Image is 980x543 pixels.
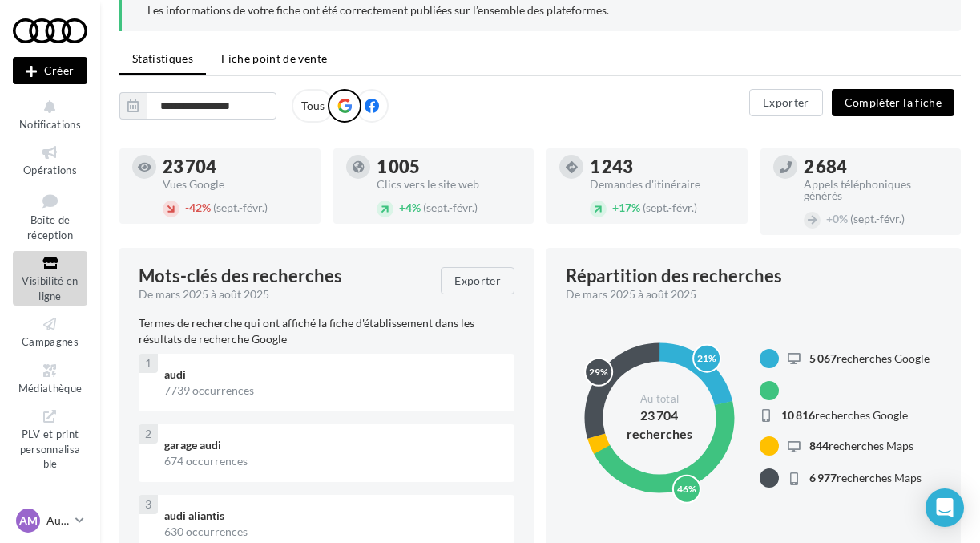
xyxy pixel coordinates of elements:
div: Open Intercom Messenger [926,488,964,527]
a: Boîte de réception [13,187,87,245]
div: De mars 2025 à août 2025 [139,286,428,302]
span: (sept.-févr.) [213,201,268,214]
span: (sept.-févr.) [850,212,905,225]
span: (sept.-févr.) [423,201,478,214]
div: 3 [139,495,158,514]
span: 0% [826,212,848,225]
a: Compléter la fiche [825,95,961,108]
span: - [185,201,189,214]
div: 23 704 [163,158,308,176]
span: PLV et print personnalisable [20,424,81,470]
a: PLV et print personnalisable [13,404,87,474]
div: 2 684 [804,158,949,176]
span: Fiche point de vente [221,51,327,65]
span: recherches Google [809,351,930,365]
p: Termes de recherche qui ont affiché la fiche d'établissement dans les résultats de recherche Google [139,315,514,347]
span: 42% [185,201,211,214]
span: recherches Maps [809,472,922,485]
span: Médiathèque [18,382,83,395]
div: De mars 2025 à août 2025 [566,286,929,302]
a: Campagnes [13,312,87,351]
span: recherches Google [781,408,908,422]
div: Vues Google [163,179,308,190]
div: 1 243 [590,158,735,176]
div: Nouvelle campagne [13,57,87,84]
div: Répartition des recherches [566,267,782,285]
span: AM [19,513,38,529]
span: + [612,201,619,214]
span: Campagnes [22,335,79,348]
span: 844 [809,440,829,453]
button: Créer [13,57,87,84]
span: + [399,201,405,214]
span: + [826,212,833,225]
div: audi aliantis [164,508,502,524]
label: Tous [292,89,334,123]
span: Boîte de réception [27,213,73,241]
button: Compléter la fiche [832,89,954,116]
span: 10 816 [781,408,815,422]
p: Audi MONTROUGE [46,513,69,529]
span: 4% [399,201,421,214]
span: Opérations [23,164,77,176]
span: (sept.-févr.) [643,201,697,214]
a: Médiathèque [13,359,87,398]
div: 630 occurrences [164,524,502,540]
div: Demandes d'itinéraire [590,179,735,190]
span: 5 067 [809,351,837,365]
span: 17% [612,201,640,214]
div: Clics vers le site web [377,179,522,190]
div: 1 005 [377,158,522,176]
span: Notifications [19,118,81,131]
div: audi [164,367,502,383]
span: Visibilité en ligne [22,274,78,302]
div: 674 occurrences [164,453,502,469]
div: 1 [139,354,158,373]
a: Visibilité en ligne [13,251,87,306]
span: 6 977 [809,472,837,485]
div: 7739 occurrences [164,383,502,399]
span: Mots-clés des recherches [139,267,342,285]
button: Notifications [13,95,87,134]
button: Exporter [441,267,514,294]
a: AM Audi MONTROUGE [13,505,87,536]
div: 2 [139,424,158,444]
a: Opérations [13,140,87,180]
span: recherches Maps [809,440,913,453]
div: Les informations de votre fiche ont été correctement publiées sur l’ensemble des plateformes. [147,2,935,18]
button: Exporter [749,89,823,116]
div: garage audi [164,437,502,453]
div: Appels téléphoniques générés [804,179,949,201]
